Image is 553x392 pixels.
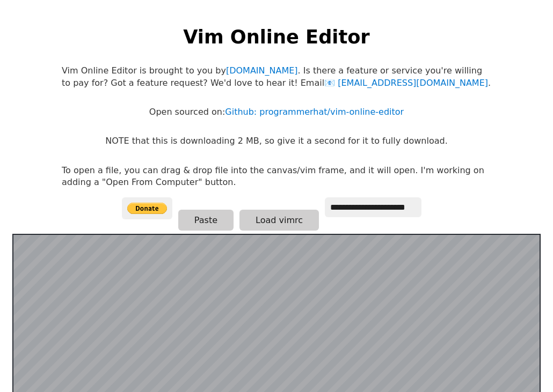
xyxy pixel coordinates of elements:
p: To open a file, you can drag & drop file into the canvas/vim frame, and it will open. I'm working... [62,165,491,189]
button: Load vimrc [239,210,319,231]
a: [DOMAIN_NAME] [226,65,298,76]
h1: Vim Online Editor [183,24,369,50]
p: NOTE that this is downloading 2 MB, so give it a second for it to fully download. [105,135,447,147]
p: Open sourced on: [149,106,404,118]
a: Github: programmerhat/vim-online-editor [225,107,404,117]
p: Vim Online Editor is brought to you by . Is there a feature or service you're willing to pay for?... [62,65,491,89]
button: Paste [178,210,234,231]
a: [EMAIL_ADDRESS][DOMAIN_NAME] [324,78,488,88]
